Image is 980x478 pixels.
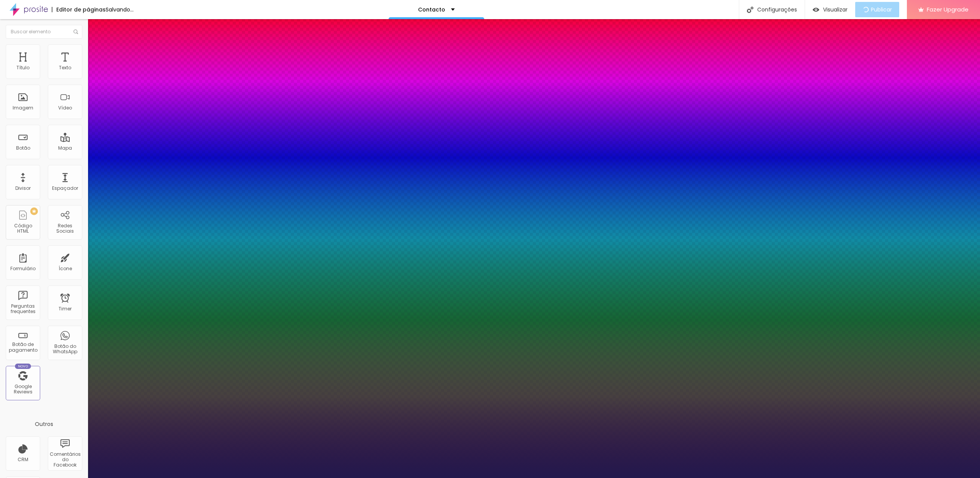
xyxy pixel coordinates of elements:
[8,303,38,315] div: Perguntas frequentes
[50,223,80,234] div: Redes Sociais
[805,2,855,17] button: Visualizar
[16,65,29,70] div: Título
[8,384,38,395] div: Google Reviews
[18,457,28,462] div: CRM
[59,266,72,271] div: Ícone
[50,344,80,355] div: Botão do WhatsApp
[855,2,899,17] button: Publicar
[8,342,38,353] div: Botão de pagamento
[13,105,33,111] div: Imagem
[73,29,78,34] img: Icone
[747,7,753,13] img: Icone
[58,105,72,111] div: Vídeo
[8,223,38,234] div: Código HTML
[813,7,819,13] img: view-1.svg
[10,266,36,271] div: Formulário
[418,7,445,12] p: Contacto
[59,306,72,312] div: Timer
[59,65,71,70] div: Texto
[52,7,106,12] div: Editor de páginas
[58,145,72,151] div: Mapa
[871,7,892,13] span: Publicar
[15,186,31,191] div: Divisor
[106,7,134,12] div: Salvando...
[927,6,969,13] span: Fazer Upgrade
[6,25,82,39] input: Buscar elemento
[50,452,80,468] div: Comentários do Facebook
[52,186,78,191] div: Espaçador
[15,364,31,369] div: Novo
[16,145,30,151] div: Botão
[823,7,848,13] span: Visualizar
